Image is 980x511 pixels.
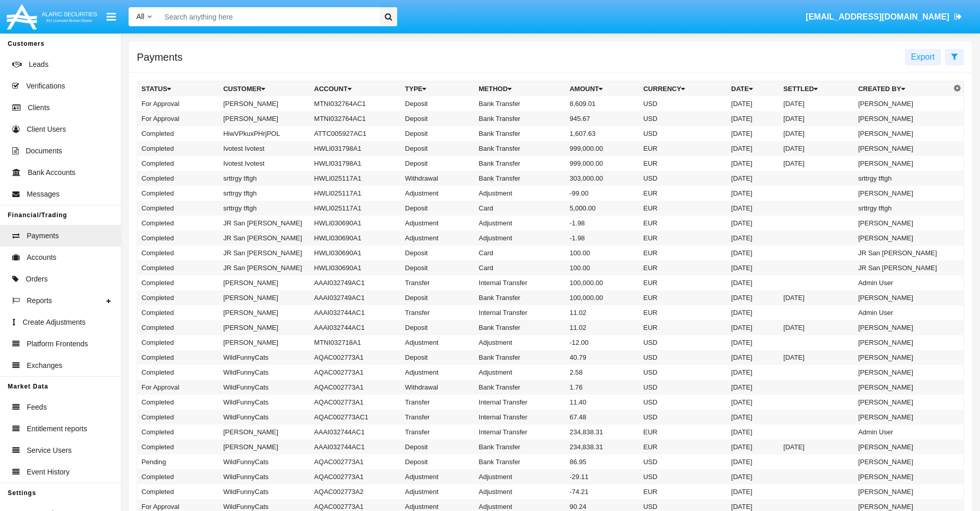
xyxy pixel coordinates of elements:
td: Deposit [401,245,474,260]
td: [PERSON_NAME] [219,111,310,126]
td: [DATE] [727,380,779,395]
td: JR San [PERSON_NAME] [219,260,310,275]
td: USD [639,171,727,186]
td: [PERSON_NAME] [854,111,951,126]
td: [DATE] [727,186,779,201]
td: EUR [639,186,727,201]
td: EUR [639,201,727,216]
td: HWLI030690A1 [310,245,401,260]
td: [PERSON_NAME] [854,365,951,380]
td: Ivotest Ivotest [219,141,310,156]
td: [PERSON_NAME] [219,425,310,439]
td: Completed [137,216,219,231]
td: USD [639,469,727,484]
td: Deposit [401,111,474,126]
td: [DATE] [727,395,779,410]
th: Date [727,81,779,97]
td: Bank Transfer [475,171,566,186]
td: [DATE] [727,365,779,380]
td: Deposit [401,350,474,365]
td: srttrgy tftgh [219,186,310,201]
span: Verifications [26,81,65,92]
td: AQAC002773A1 [310,469,401,484]
td: EUR [639,141,727,156]
td: 11.40 [565,395,639,410]
td: Completed [137,365,219,380]
span: Exchanges [27,360,62,371]
td: WildFunnyCats [219,410,310,425]
td: [PERSON_NAME] [854,350,951,365]
td: Withdrawal [401,171,474,186]
th: Customer [219,81,310,97]
td: Bank Transfer [475,454,566,469]
td: -29.11 [565,469,639,484]
span: Event History [27,467,69,478]
td: USD [639,335,727,350]
td: [DATE] [727,410,779,425]
td: [PERSON_NAME] [854,439,951,454]
span: Leads [29,59,48,70]
span: Feeds [27,402,47,413]
td: HWLI030690A1 [310,231,401,245]
td: ATTC005927AC1 [310,126,401,141]
td: HWLI025117A1 [310,186,401,201]
td: JR San [PERSON_NAME] [219,216,310,231]
td: EUR [639,320,727,335]
td: Bank Transfer [475,156,566,171]
td: HWLI025117A1 [310,201,401,216]
th: Status [137,81,219,97]
td: Completed [137,126,219,141]
td: USD [639,350,727,365]
td: [DATE] [727,156,779,171]
td: Transfer [401,410,474,425]
td: Completed [137,141,219,156]
td: srttrgy tftgh [854,201,951,216]
td: JR San [PERSON_NAME] [854,260,951,275]
td: Internal Transfer [475,395,566,410]
td: Completed [137,425,219,439]
td: [PERSON_NAME] [219,305,310,320]
td: [DATE] [727,350,779,365]
td: [PERSON_NAME] [854,469,951,484]
td: Adjustment [401,365,474,380]
td: Completed [137,186,219,201]
td: Bank Transfer [475,380,566,395]
td: Completed [137,156,219,171]
td: [DATE] [779,350,854,365]
td: USD [639,96,727,111]
td: Adjustment [475,469,566,484]
td: [PERSON_NAME] [219,320,310,335]
td: 8,609.01 [565,96,639,111]
td: USD [639,380,727,395]
td: Adjustment [401,484,474,499]
td: [DATE] [779,111,854,126]
td: Adjustment [401,231,474,245]
span: Client Users [27,124,66,135]
td: Deposit [401,454,474,469]
th: Type [401,81,474,97]
span: Clients [28,102,50,113]
td: 100.00 [565,245,639,260]
td: [PERSON_NAME] [854,186,951,201]
span: Accounts [27,252,57,263]
td: For Approval [137,111,219,126]
td: EUR [639,156,727,171]
td: WildFunnyCats [219,454,310,469]
td: Admin User [854,275,951,290]
td: Card [475,201,566,216]
td: HWLI030690A1 [310,216,401,231]
td: Internal Transfer [475,305,566,320]
td: 86.95 [565,454,639,469]
td: [DATE] [727,126,779,141]
td: For Approval [137,380,219,395]
th: Method [475,81,566,97]
th: Account [310,81,401,97]
td: [DATE] [727,201,779,216]
td: WildFunnyCats [219,365,310,380]
td: Deposit [401,126,474,141]
td: Adjustment [475,186,566,201]
td: Internal Transfer [475,275,566,290]
input: Search [159,7,376,26]
td: [DATE] [727,320,779,335]
td: [DATE] [779,439,854,454]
